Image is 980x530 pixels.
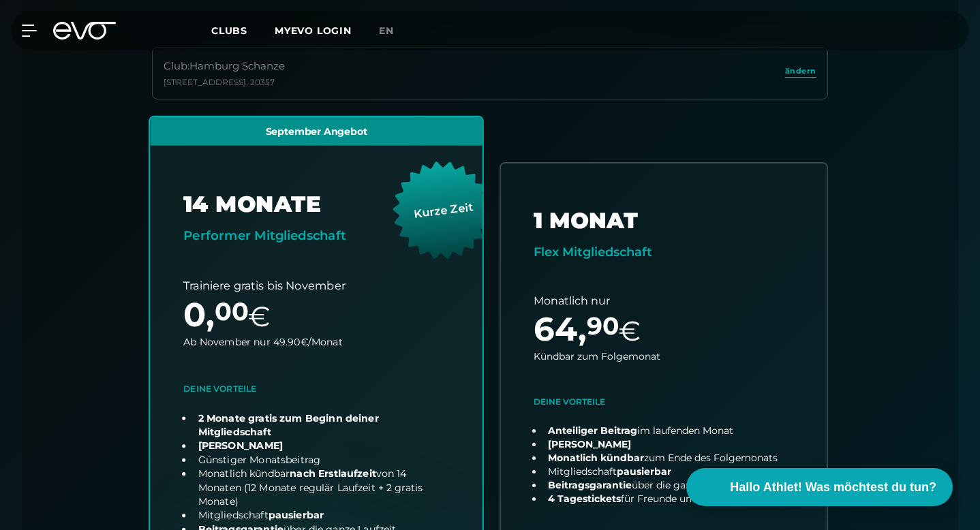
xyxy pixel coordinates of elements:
div: Club : Hamburg Schanze [164,59,285,74]
a: en [379,23,410,39]
div: [STREET_ADDRESS] , 20357 [164,77,285,88]
a: Clubs [211,24,275,37]
a: ändern [785,65,816,81]
span: Hallo Athlet! Was möchtest du tun? [730,478,936,497]
span: en [379,25,394,37]
span: Clubs [211,25,247,37]
span: ändern [785,65,816,77]
a: MYEVO LOGIN [275,25,352,37]
button: Hallo Athlet! Was möchtest du tun? [686,468,953,506]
